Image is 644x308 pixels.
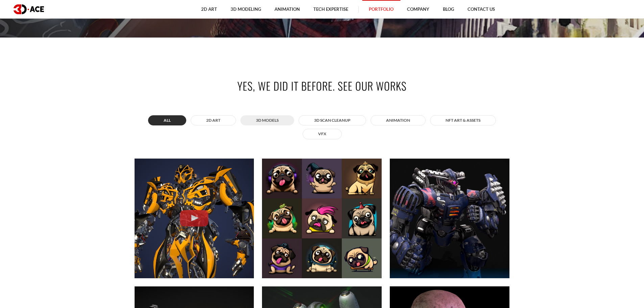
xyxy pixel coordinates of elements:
a: Bumblebee Bumblebee [130,155,258,282]
button: NFT art & assets [430,115,496,125]
button: 3D MODELS [240,115,294,125]
button: 2D ART [191,115,236,125]
button: All [148,115,186,125]
a: Pugs 2D NFT Collection [258,155,386,282]
button: ANIMATION [371,115,426,125]
img: logo dark [14,4,44,14]
button: VFX [303,129,342,139]
button: 3D Scan Cleanup [299,115,366,125]
a: Guardian [386,155,514,282]
h2: Yes, we did it before. See our works [135,78,510,93]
